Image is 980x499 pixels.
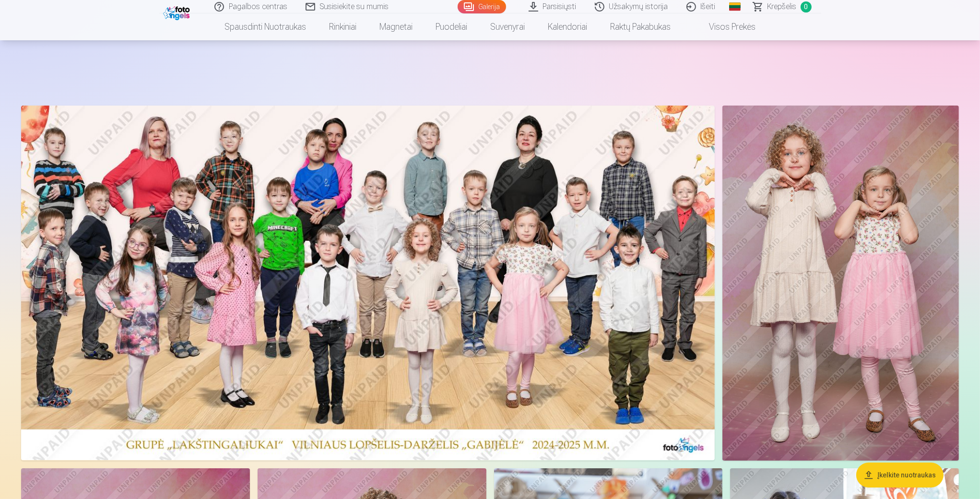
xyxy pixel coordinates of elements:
[536,13,599,40] a: Kalendoriai
[767,1,797,12] span: Krepšelis
[163,4,192,20] img: /fa5
[318,13,368,40] a: Rinkiniai
[213,13,318,40] a: Spausdinti nuotraukas
[856,463,944,487] button: Įkelkite nuotraukas
[424,13,479,40] a: Puodeliai
[368,13,424,40] a: Magnetai
[682,13,767,40] a: Visos prekės
[479,13,536,40] a: Suvenyrai
[599,13,682,40] a: Raktų pakabukas
[801,1,812,12] span: 0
